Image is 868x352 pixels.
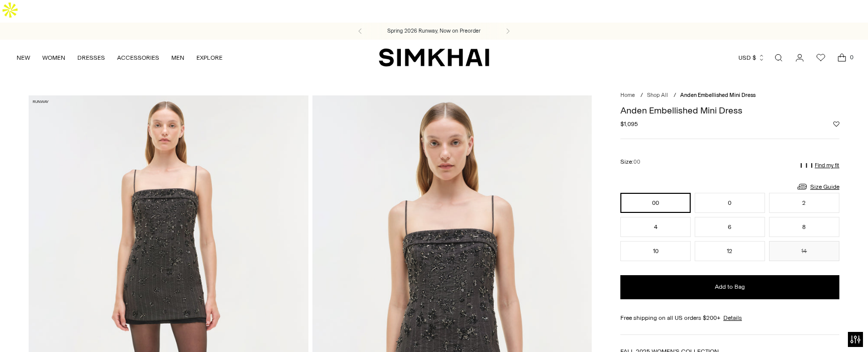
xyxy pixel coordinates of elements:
h1: Anden Embellished Mini Dress [620,106,839,115]
a: Shop All [647,92,668,98]
iframe: Sign Up via Text for Offers [8,314,101,344]
a: Spring 2026 Runway, Now on Preorder [387,27,481,35]
button: 6 [695,217,765,237]
span: $1,095 [620,120,638,129]
a: NEW [17,47,30,69]
a: Details [723,313,742,322]
button: 4 [620,217,691,237]
div: / [640,91,643,100]
a: MEN [171,47,184,69]
span: 00 [633,159,640,165]
a: Go to the account page [790,48,810,68]
button: 10 [620,241,691,261]
button: Add to Wishlist [833,121,839,127]
a: DRESSES [77,47,105,69]
div: / [674,91,676,100]
nav: breadcrumbs [620,91,839,100]
button: 14 [769,241,839,261]
a: Size Guide [796,180,839,193]
a: Home [620,92,635,98]
span: 0 [847,53,856,62]
button: 12 [695,241,765,261]
a: Open cart modal [832,48,852,68]
a: Wishlist [811,48,831,68]
button: 0 [695,193,765,213]
span: Add to Bag [715,283,745,291]
button: USD $ [738,47,765,69]
button: 00 [620,193,691,213]
a: Open search modal [769,48,789,68]
button: Add to Bag [620,275,839,299]
button: 8 [769,217,839,237]
span: Anden Embellished Mini Dress [680,92,755,98]
a: WOMEN [42,47,65,69]
label: Size: [620,157,640,167]
div: Free shipping on all US orders $200+ [620,313,839,322]
a: SIMKHAI [379,48,489,67]
button: 2 [769,193,839,213]
a: ACCESSORIES [117,47,159,69]
a: EXPLORE [196,47,223,69]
